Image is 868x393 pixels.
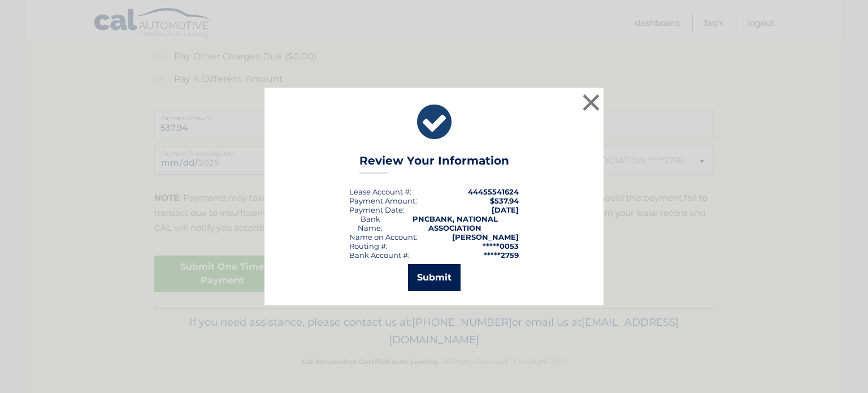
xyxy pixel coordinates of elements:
div: : [349,205,405,214]
div: Routing #: [349,241,388,251]
div: Bank Name: [349,214,391,232]
div: Bank Account #: [349,251,410,260]
span: [DATE] [492,205,519,214]
strong: 44455541624 [468,187,519,196]
span: $537.94 [490,196,519,205]
div: Lease Account #: [349,187,411,196]
strong: PNCBANK, NATIONAL ASSOCIATION [413,214,498,232]
button: Submit [408,264,461,291]
span: Payment Date [349,205,403,214]
h3: Review Your Information [359,154,509,174]
div: Payment Amount: [349,196,417,205]
div: Name on Account: [349,232,418,241]
strong: [PERSON_NAME] [452,232,519,241]
button: × [580,91,602,114]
